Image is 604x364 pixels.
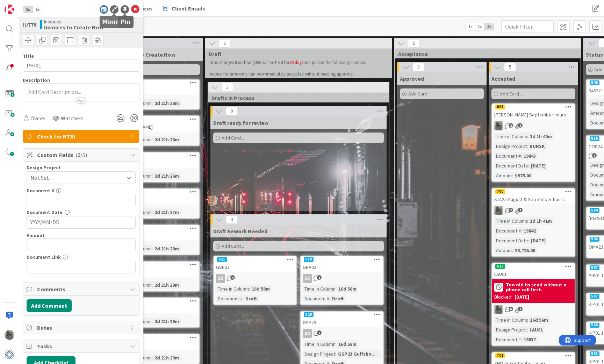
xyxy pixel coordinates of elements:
[211,94,380,101] span: Drafts in Process
[492,206,575,215] div: PA
[152,172,153,180] span: :
[226,107,238,115] span: 0
[504,63,516,71] span: 5
[30,114,46,122] span: Owner
[214,256,296,272] div: 621GSP23
[400,75,424,82] span: Approved
[336,350,377,358] div: GSP23 Gulfsho...
[152,136,153,143] span: :
[475,23,484,30] span: 2x
[121,19,131,25] h5: Pin
[117,304,199,313] div: COD24
[412,63,424,71] span: 0
[209,60,378,65] p: Time charges less than $300 will be held for and put on the following invoice.
[117,116,199,131] div: 775[PERSON_NAME]
[317,330,322,335] span: 2
[117,189,199,204] div: 773STOMB
[303,274,312,283] div: SD
[27,187,54,194] label: Document #
[301,318,383,327] div: GSP23
[494,237,528,244] div: Document Date
[117,152,199,168] div: 774MAG25
[491,75,515,82] span: Accepted
[23,59,139,72] input: type card name here...
[222,135,244,141] span: Add Card...
[152,245,153,252] span: :
[214,263,296,272] div: GSP23
[213,119,268,126] span: Draft ready for review
[506,282,573,292] b: Too old to send without a phone call first.
[27,255,136,259] div: Document Link
[117,225,199,231] div: 772
[209,71,378,77] p: Invoice for time only can be immediately accepted without needing approval.
[466,23,475,30] span: 1x
[159,2,209,15] a: Client Emails
[214,256,296,263] div: 621
[5,350,14,359] img: avatar
[527,326,528,334] span: :
[153,99,181,107] div: 2d 21h 28m
[153,281,181,289] div: 2d 21h 29m
[117,262,199,268] div: 771
[117,80,199,95] div: 776PHI01
[117,152,199,159] div: 774
[484,23,494,30] span: 3x
[590,136,599,141] div: 556
[218,39,230,48] span: 3
[529,237,547,244] div: [DATE]
[243,295,244,302] span: :
[518,307,523,311] span: 1
[492,270,575,279] div: LAU01
[117,262,199,277] div: 771STA25
[521,336,522,343] span: :
[117,341,199,350] div: TNP25
[527,316,528,324] span: :
[494,326,527,334] div: Design Project
[226,215,238,224] span: 3
[152,354,153,362] span: :
[513,247,537,254] div: $3,725.00
[216,274,225,283] div: SD
[527,133,528,140] span: :
[30,216,132,228] input: YYYY/MM/DD
[28,21,36,28] b: 776
[153,172,181,180] div: 2d 21h 26m
[301,256,383,263] div: 619
[509,307,513,311] span: 6
[527,217,528,225] span: :
[214,274,296,283] div: SD
[117,116,199,122] div: 775
[117,334,199,350] div: 769TNP25
[329,295,330,302] span: :
[152,281,153,289] span: :
[304,257,314,262] div: 619
[27,165,136,170] div: Design Project
[494,121,503,130] img: PA
[172,4,205,13] span: Client Emails
[30,173,120,183] span: Not Set
[494,247,512,254] div: Amount
[5,5,14,14] img: Visit kanbanzone.com
[528,316,550,324] div: 16d 56m
[117,159,199,168] div: MAG25
[492,263,575,279] div: 623LAU01
[152,317,153,325] span: :
[289,59,303,65] span: 30 days
[209,50,383,57] span: Draft
[27,299,72,312] button: Add Comment
[336,340,337,348] span: :
[152,99,153,107] span: :
[217,257,227,262] div: 621
[512,172,513,179] span: :
[501,20,554,33] input: Quick Filter...
[527,142,528,150] span: :
[5,330,14,340] img: PA
[408,39,420,48] span: 5
[301,329,383,338] div: SD
[117,122,199,131] div: [PERSON_NAME]
[509,208,513,212] span: 2
[117,268,199,277] div: STA25
[590,237,599,242] div: 596
[492,104,575,110] div: 698
[512,247,513,254] span: :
